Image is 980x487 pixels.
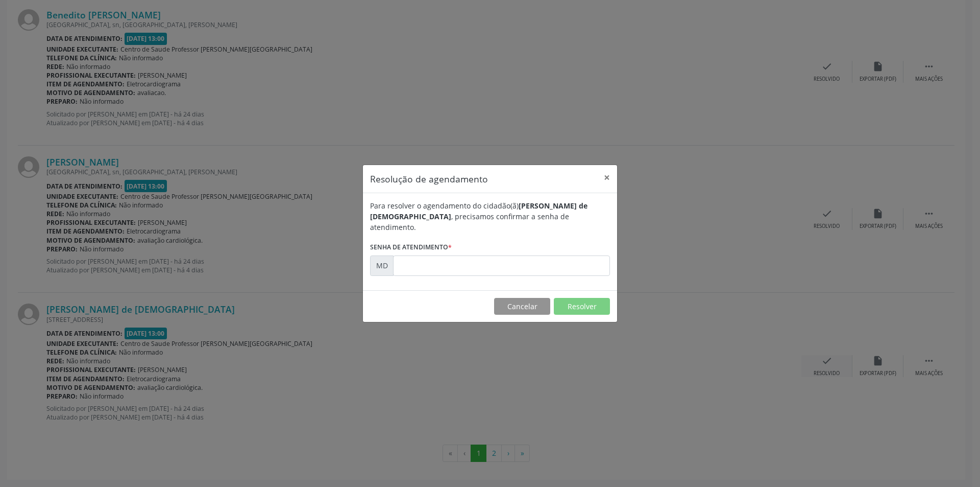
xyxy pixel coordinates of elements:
h5: Resolução de agendamento [370,172,488,185]
button: Resolver [554,298,610,315]
b: [PERSON_NAME] de [DEMOGRAPHIC_DATA] [370,201,587,221]
button: Close [597,165,617,190]
div: MD [370,256,394,276]
label: Senha de atendimento [370,240,452,256]
div: Para resolver o agendamento do cidadão(ã) , precisamos confirmar a senha de atendimento. [370,200,610,233]
button: Cancelar [494,298,550,315]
